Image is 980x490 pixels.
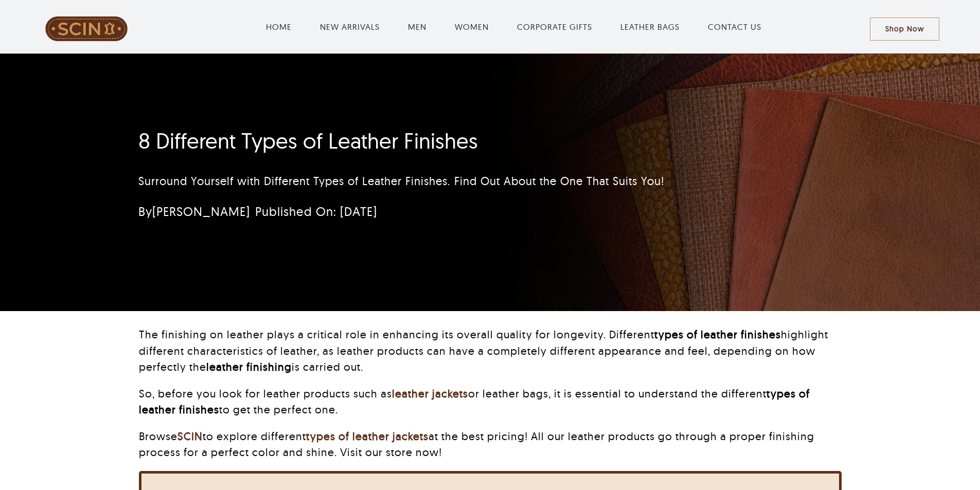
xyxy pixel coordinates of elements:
[620,21,680,33] a: LEATHER BAGS
[206,360,292,373] strong: leather finishing
[152,204,250,219] a: [PERSON_NAME]
[158,10,870,43] nav: Main Menu
[255,204,377,219] span: Published On: [DATE]
[870,17,939,41] a: Shop Now
[392,387,468,400] a: leather jackets
[320,21,380,33] a: NEW ARRIVALS
[177,429,203,443] a: SCIN
[654,328,781,341] strong: types of leather finishes
[266,21,292,33] a: HOME
[138,204,250,219] span: By
[138,173,719,190] p: Surround Yourself with Different Types of Leather Finishes. Find Out About the One That Suits You!
[139,428,842,461] p: Browse to explore different at the best pricing! All our leather products go through a proper fin...
[306,429,429,443] a: types of leather jackets
[139,386,842,418] p: So, before you look for leather products such as or leather bags, it is essential to understand t...
[455,21,489,33] a: WOMEN
[139,326,842,375] p: The finishing on leather plays a critical role in enhancing its overall quality for longevity. Di...
[708,21,761,33] a: CONTACT US
[138,128,719,154] h1: 8 Different Types of Leather Finishes
[408,21,426,33] a: MEN
[517,21,592,33] a: CORPORATE GIFTS
[885,25,924,33] span: Shop Now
